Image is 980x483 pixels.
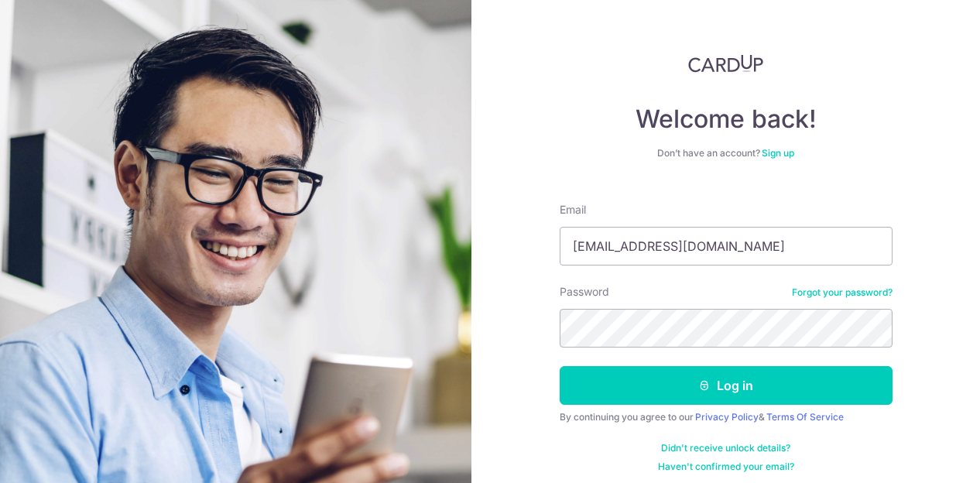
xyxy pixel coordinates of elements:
a: Terms Of Service [766,411,844,423]
a: Forgot your password? [792,286,893,299]
h4: Welcome back! [560,104,893,135]
input: Enter your Email [560,227,893,265]
img: CardUp Logo [688,54,764,73]
label: Password [560,284,609,300]
div: By continuing you agree to our & [560,411,893,423]
label: Email [560,202,586,218]
a: Haven't confirmed your email? [658,461,794,473]
div: Don’t have an account? [560,147,893,159]
a: Sign up [762,147,794,159]
a: Privacy Policy [695,411,759,423]
button: Log in [560,366,893,405]
a: Didn't receive unlock details? [661,442,790,454]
